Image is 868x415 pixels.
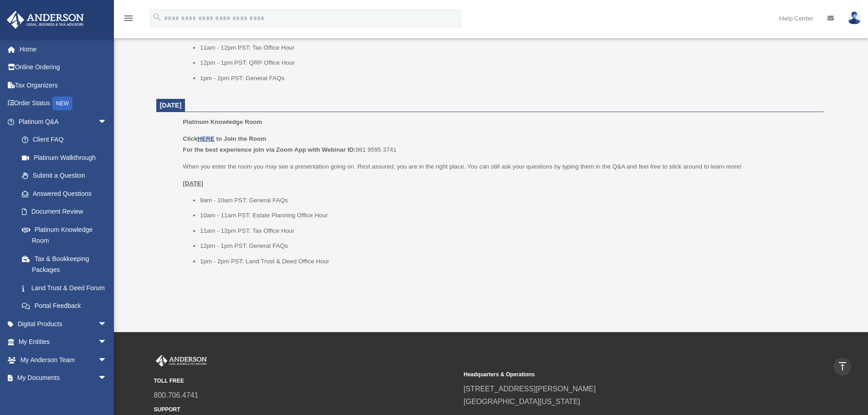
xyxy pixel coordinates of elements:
[6,76,121,94] a: Tax Organizers
[183,161,817,172] p: When you enter the room you may see a presentation going on. Rest assured, you are in the right p...
[6,40,121,58] a: Home
[52,97,72,110] div: NEW
[200,256,817,267] li: 1pm - 2pm PST: Land Trust & Deed Office Hour
[13,149,121,167] a: Platinum Walkthrough
[200,73,817,84] li: 1pm - 2pm PST: General FAQs
[464,385,596,393] a: [STREET_ADDRESS][PERSON_NAME]
[6,333,121,351] a: My Entitiesarrow_drop_down
[13,131,121,149] a: Client FAQ
[464,370,767,379] small: Headquarters & Operations
[123,13,134,24] i: menu
[200,225,817,236] li: 11am - 12pm PST: Tax Office Hour
[152,12,162,22] i: search
[98,369,116,388] span: arrow_drop_down
[6,58,121,77] a: Online Ordering
[13,220,116,250] a: Platinum Knowledge Room
[13,184,121,203] a: Answered Questions
[6,94,121,113] a: Order StatusNEW
[123,16,134,24] a: menu
[13,203,121,221] a: Document Review
[6,369,121,387] a: My Documentsarrow_drop_down
[183,180,203,187] u: [DATE]
[160,102,182,109] span: [DATE]
[13,297,121,315] a: Portal Feedback
[13,250,121,279] a: Tax & Bookkeeping Packages
[200,195,817,206] li: 9am - 10am PST: General FAQs
[183,133,817,155] p: 981 9595 3741
[183,118,262,125] span: Platinum Knowledge Room
[6,113,121,131] a: Platinum Q&Aarrow_drop_down
[154,355,209,367] img: Anderson Advisors Platinum Portal
[154,376,457,386] small: TOLL FREE
[13,167,121,185] a: Submit a Question
[464,398,580,405] a: [GEOGRAPHIC_DATA][US_STATE]
[847,11,861,25] img: User Pic
[200,57,817,68] li: 12pm - 1pm PST: QRP Office Hour
[98,315,116,333] span: arrow_drop_down
[200,210,817,221] li: 10am - 11am PST: Estate Planning Office Hour
[13,279,121,297] a: Land Trust & Deed Forum
[216,135,267,142] b: to Join the Room
[837,361,848,372] i: vertical_align_top
[183,146,355,153] b: For the best experience join via Zoom App with Webinar ID:
[98,333,116,352] span: arrow_drop_down
[833,357,852,376] a: vertical_align_top
[98,351,116,369] span: arrow_drop_down
[6,351,121,369] a: My Anderson Teamarrow_drop_down
[200,42,817,53] li: 11am - 12pm PST: Tax Office Hour
[183,135,216,142] b: Click
[98,113,116,131] span: arrow_drop_down
[154,405,457,415] small: SUPPORT
[6,315,121,333] a: Digital Productsarrow_drop_down
[197,135,214,142] a: HERE
[4,11,87,29] img: Anderson Advisors Platinum Portal
[200,241,817,251] li: 12pm - 1pm PST: General FAQs
[154,391,199,399] a: 800.706.4741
